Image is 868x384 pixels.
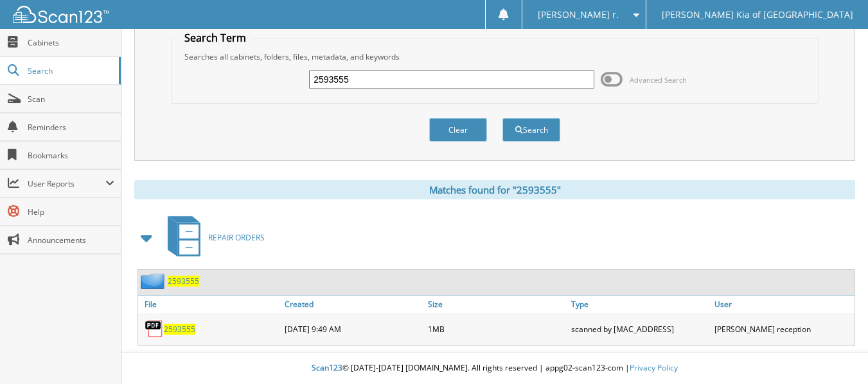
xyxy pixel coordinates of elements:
img: folder2.png [141,273,168,289]
div: [PERSON_NAME] reception [711,316,855,342]
div: scanned by [MAC_ADDRESS] [568,316,711,342]
span: Cabinets [28,37,114,48]
span: Scan [28,94,114,104]
a: 2593555 [168,276,199,287]
button: Clear [429,118,487,142]
img: scan123-logo-white.svg [13,6,109,23]
iframe: Chat Widget [804,322,868,384]
legend: Search Term [178,31,252,45]
div: Matches found for "2593555" [134,180,855,199]
span: Scan123 [312,362,342,373]
a: REPAIR ORDERS [160,212,265,263]
span: User Reports [28,178,105,189]
span: [PERSON_NAME] Kia of [GEOGRAPHIC_DATA] [662,11,853,19]
img: PDF.png [145,319,164,338]
span: Help [28,206,114,217]
a: File [138,296,281,313]
div: © [DATE]-[DATE] [DOMAIN_NAME]. All rights reserved | appg02-scan123-com | [121,353,868,384]
a: Size [425,296,568,313]
button: Search [502,118,560,142]
div: [DATE] 9:49 AM [281,316,425,342]
span: REPAIR ORDERS [208,232,265,243]
a: 2593555 [164,324,195,335]
span: [PERSON_NAME] r. [538,11,619,19]
a: Type [568,296,711,313]
a: User [711,296,855,313]
div: 1MB [425,316,568,342]
span: Advanced Search [630,75,687,85]
span: Search [28,65,112,76]
div: Searches all cabinets, folders, files, metadata, and keywords [178,51,811,62]
span: Reminders [28,122,114,133]
span: Bookmarks [28,150,114,161]
span: Announcements [28,235,114,246]
a: Privacy Policy [630,362,678,373]
a: Created [281,296,425,313]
